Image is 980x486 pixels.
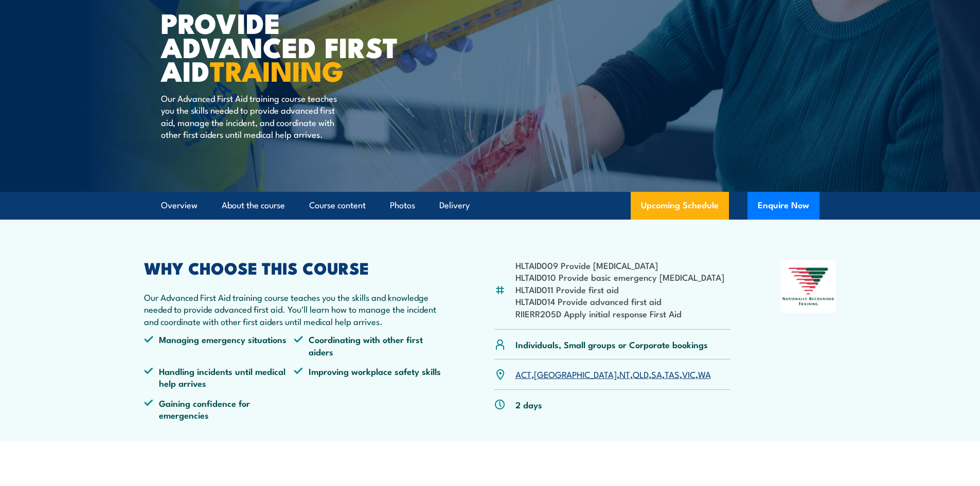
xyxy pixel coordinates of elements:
[515,283,724,295] li: HLTAID011 Provide first aid
[161,192,198,219] a: Overview
[633,368,649,380] a: QLD
[294,333,444,357] li: Coordinating with other first aiders
[631,192,729,220] a: Upcoming Schedule
[534,368,617,380] a: [GEOGRAPHIC_DATA]
[515,368,711,380] p: , , , , , , ,
[515,399,542,410] p: 2 days
[515,338,708,350] p: Individuals, Small groups or Corporate bookings
[294,365,444,389] li: Improving workplace safety skills
[682,368,696,380] a: VIC
[144,365,294,389] li: Handling incidents until medical help arrives
[144,397,294,421] li: Gaining confidence for emergencies
[781,260,836,313] img: Nationally Recognised Training logo.
[515,308,724,319] li: RIIERR205D Apply initial response First Aid
[309,192,366,219] a: Course content
[210,48,344,91] strong: TRAINING
[515,259,724,271] li: HLTAID009 Provide [MEDICAL_DATA]
[439,192,470,219] a: Delivery
[651,368,662,380] a: SA
[222,192,285,219] a: About the course
[390,192,415,219] a: Photos
[665,368,680,380] a: TAS
[144,260,444,275] h2: WHY CHOOSE THIS COURSE
[515,368,531,380] a: ACT
[161,92,349,140] p: Our Advanced First Aid training course teaches you the skills needed to provide advanced first ai...
[144,333,294,357] li: Managing emergency situations
[144,291,444,327] p: Our Advanced First Aid training course teaches you the skills and knowledge needed to provide adv...
[698,368,711,380] a: WA
[515,271,724,283] li: HLTAID010 Provide basic emergency [MEDICAL_DATA]
[161,10,415,82] h1: Provide Advanced First Aid
[619,368,630,380] a: NT
[747,192,819,220] button: Enquire Now
[515,295,724,307] li: HLTAID014 Provide advanced first aid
